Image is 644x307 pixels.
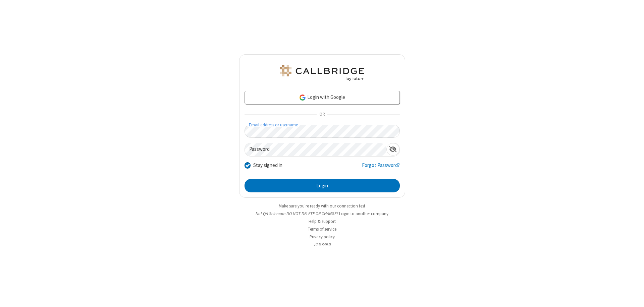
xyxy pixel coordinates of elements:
a: Make sure you're ready with our connection test [279,203,365,209]
li: v2.6.349.0 [239,241,405,248]
input: Password [245,143,386,156]
a: Help & support [309,219,336,224]
span: OR [317,110,327,119]
button: Login to another company [339,210,388,217]
a: Terms of service [308,226,336,232]
li: Not QA Selenium DO NOT DELETE OR CHANGE? [239,210,405,217]
iframe: Chat [627,290,639,302]
button: Login [245,179,400,192]
label: Stay signed in [253,162,282,169]
img: QA Selenium DO NOT DELETE OR CHANGE [278,65,366,81]
a: Login with Google [245,91,400,104]
a: Forgot Password? [362,162,400,174]
input: Email address or username [245,125,400,138]
a: Privacy policy [310,234,335,240]
img: google-icon.png [299,94,306,101]
div: Show password [386,143,399,156]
